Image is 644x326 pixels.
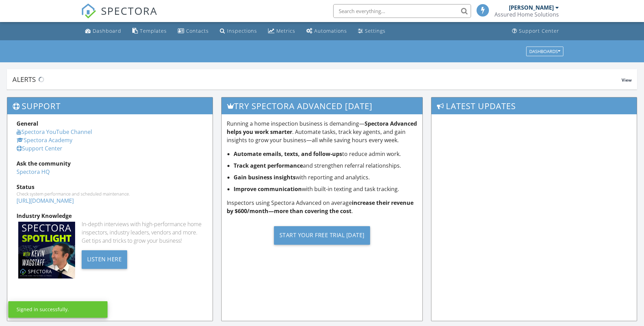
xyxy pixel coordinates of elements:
[222,97,423,114] h3: Try spectora advanced [DATE]
[274,226,370,245] div: Start Your Free Trial [DATE]
[314,28,347,34] div: Automations
[519,28,559,34] div: Support Center
[234,173,296,181] strong: Gain business insights
[265,25,298,38] a: Metrics
[17,120,38,127] strong: General
[17,145,62,152] a: Support Center
[227,221,418,250] a: Start Your Free Trial [DATE]
[333,4,471,18] input: Search everything...
[622,77,632,83] span: View
[17,136,72,144] a: Spectora Academy
[431,97,637,114] h3: Latest Updates
[276,28,295,34] div: Metrics
[234,185,302,193] strong: Improve communication
[93,28,121,34] div: Dashboard
[17,306,69,313] div: Signed in successfully.
[227,199,413,215] strong: increase their revenue by $600/month—more than covering the cost
[234,161,418,170] li: and strengthen referral relationships.
[17,212,203,220] div: Industry Knowledge
[18,222,75,278] img: Spectoraspolightmain
[186,28,209,34] div: Contacts
[227,199,418,215] p: Inspectors using Spectora Advanced on average .
[17,168,50,176] a: Spectora HQ
[234,173,418,181] li: with reporting and analytics.
[355,25,388,38] a: Settings
[494,11,559,18] div: Assured Home Solutions
[234,150,418,158] li: to reduce admin work.
[227,119,418,144] p: Running a home inspection business is demanding— . Automate tasks, track key agents, and gain ins...
[7,97,213,114] h3: Support
[17,197,74,204] a: [URL][DOMAIN_NAME]
[234,150,342,158] strong: Automate emails, texts, and follow-ups
[82,250,127,269] div: Listen Here
[17,183,203,191] div: Status
[365,28,386,34] div: Settings
[304,25,350,38] a: Automations (Basic)
[82,220,203,245] div: In-depth interviews with high-performance home inspectors, industry leaders, vendors and more. Ge...
[101,3,157,18] span: SPECTORA
[175,25,212,38] a: Contacts
[234,162,303,169] strong: Track agent performance
[17,159,203,168] div: Ask the community
[17,191,203,197] div: Check system performance and scheduled maintenance.
[227,28,257,34] div: Inspections
[81,9,157,24] a: SPECTORA
[130,25,170,38] a: Templates
[82,25,124,38] a: Dashboard
[227,120,417,136] strong: Spectora Advanced helps you work smarter
[81,3,96,19] img: The Best Home Inspection Software - Spectora
[509,25,562,38] a: Support Center
[217,25,260,38] a: Inspections
[529,49,560,54] div: Dashboards
[82,255,127,263] a: Listen Here
[234,185,418,193] li: with built-in texting and task tracking.
[12,75,622,84] div: Alerts
[17,128,92,136] a: Spectora YouTube Channel
[509,4,554,11] div: [PERSON_NAME]
[526,46,563,56] button: Dashboards
[140,28,167,34] div: Templates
